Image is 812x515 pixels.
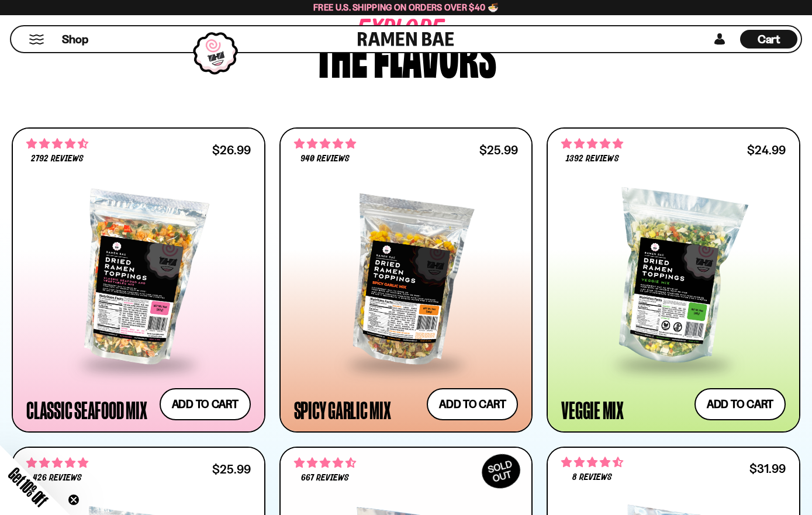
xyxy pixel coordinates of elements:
[294,136,356,151] span: 4.75 stars
[479,144,518,155] div: $25.99
[747,144,786,155] div: $24.99
[160,388,251,420] button: Add to cart
[561,399,624,420] div: Veggie Mix
[31,154,84,164] span: 2792 reviews
[62,32,88,47] span: Shop
[547,127,800,433] a: 4.76 stars 1392 reviews $24.99 Veggie Mix Add to cart
[12,127,265,433] a: 4.68 stars 2792 reviews $26.99 Classic Seafood Mix Add to cart
[316,25,368,80] div: The
[212,144,251,155] div: $26.99
[476,448,526,495] div: SOLD OUT
[26,399,147,420] div: Classic Seafood Mix
[29,34,44,44] button: Mobile Menu Trigger
[313,2,499,13] span: Free U.S. Shipping on Orders over $40 🍜
[26,136,88,151] span: 4.68 stars
[572,473,612,482] span: 8 reviews
[561,455,623,470] span: 4.62 stars
[749,463,786,474] div: $31.99
[68,494,80,506] button: Close teaser
[294,455,356,471] span: 4.64 stars
[374,25,496,80] div: flavors
[279,127,533,433] a: 4.75 stars 940 reviews $25.99 Spicy Garlic Mix Add to cart
[427,388,518,420] button: Add to cart
[694,388,786,420] button: Add to cart
[294,399,391,420] div: Spicy Garlic Mix
[300,154,350,164] span: 940 reviews
[566,154,618,164] span: 1392 reviews
[5,464,51,510] span: Get 10% Off
[561,136,623,151] span: 4.76 stars
[740,26,797,52] a: Cart
[301,473,349,483] span: 667 reviews
[212,464,251,475] div: $25.99
[758,32,780,46] span: Cart
[62,30,88,49] a: Shop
